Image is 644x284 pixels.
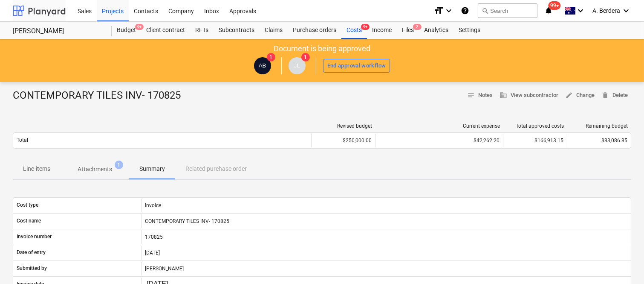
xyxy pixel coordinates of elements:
p: Line-items [23,164,50,173]
button: End approval workflow [323,59,390,73]
div: $250,000.00 [311,134,375,147]
div: $166,913.15 [503,134,567,147]
div: CONTEMPORARY TILES INV- 170825 [141,214,631,228]
p: Cost type [17,202,38,209]
a: Client contract [141,22,190,39]
p: Date of entry [17,249,46,256]
span: Notes [467,91,493,100]
button: View subcontractor [496,89,562,102]
div: Remaining budget [571,123,628,129]
div: $42,262.20 [379,138,500,143]
span: delete [601,91,609,99]
p: Cost name [17,217,41,225]
span: 1 [115,161,123,169]
i: notifications [544,6,553,16]
div: Total approved costs [507,123,564,129]
iframe: Chat Widget [601,243,644,284]
div: [DATE] [141,246,631,260]
div: Files [397,22,419,39]
p: Summary [139,164,165,173]
span: business [500,91,507,99]
button: Search [478,3,537,18]
div: Costs [341,22,367,39]
div: CONTEMPORARY TILES INV- 170825 [13,89,188,102]
a: Claims [260,22,288,39]
div: End approval workflow [327,61,386,71]
div: Budget [112,22,141,39]
span: View subcontractor [500,91,558,100]
span: 9+ [361,24,370,30]
span: 1 [267,53,275,61]
div: Invoice [141,199,631,212]
div: Current expense [379,123,500,129]
a: Settings [453,22,485,39]
span: 9+ [135,24,144,30]
span: A. Berdera [592,7,620,14]
span: search [482,7,488,14]
p: Attachments [78,165,112,174]
span: notes [467,91,475,99]
div: [PERSON_NAME] [141,262,631,275]
span: edit [565,91,573,99]
div: Joseph Licastro [289,57,306,74]
p: Submitted by [17,265,47,272]
div: Alberto Berdera [254,57,271,74]
div: [PERSON_NAME] [13,27,101,36]
span: $83,086.85 [601,138,627,143]
a: Files2 [397,22,419,39]
button: Notes [464,89,496,102]
span: JL [294,62,300,69]
i: format_size [433,6,444,16]
a: Budget9+ [112,22,141,39]
p: Document is being approved [274,44,370,54]
i: keyboard_arrow_down [575,6,586,16]
i: keyboard_arrow_down [621,6,631,16]
button: Delete [598,89,631,102]
a: RFTs [190,22,214,39]
span: AB [259,62,266,69]
i: keyboard_arrow_down [444,6,454,16]
span: Delete [601,91,628,100]
span: Change [565,91,595,100]
a: Purchase orders [288,22,341,39]
span: 1 [301,53,310,61]
span: 2 [413,24,422,30]
a: Costs9+ [341,22,367,39]
p: Invoice number [17,233,52,240]
button: Change [562,89,598,102]
a: Income [367,22,397,39]
p: Total [17,137,28,144]
i: Knowledge base [461,6,469,16]
a: Analytics [419,22,453,39]
span: 99+ [549,1,561,10]
div: Revised budget [315,123,372,129]
div: 170825 [141,230,631,244]
a: Subcontracts [214,22,260,39]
